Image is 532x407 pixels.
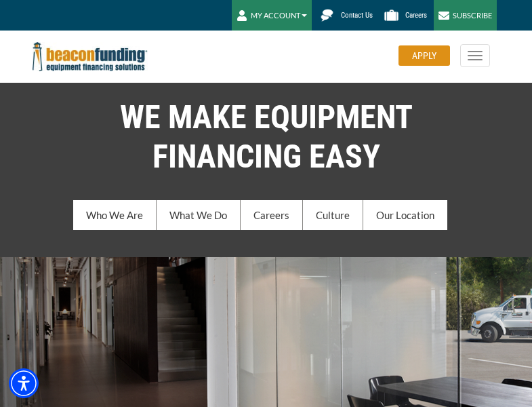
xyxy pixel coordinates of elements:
[22,98,510,176] h1: WE MAKE EQUIPMENT FINANCING EASY
[157,200,241,230] a: What We Do
[241,200,303,230] a: Careers
[73,200,157,230] a: Who We Are
[33,50,148,61] a: Beacon Funding Corporation
[380,3,434,27] a: Careers
[315,3,339,27] img: Beacon Funding chat
[33,42,148,71] img: Beacon Funding Corporation
[405,11,427,20] span: Careers
[363,200,447,230] a: Our Location
[303,200,363,230] a: Culture
[398,45,450,66] div: APPLY
[315,3,380,27] a: Contact Us
[9,368,39,398] div: Accessibility Menu
[380,3,403,27] img: Beacon Funding Careers
[341,11,373,20] span: Contact Us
